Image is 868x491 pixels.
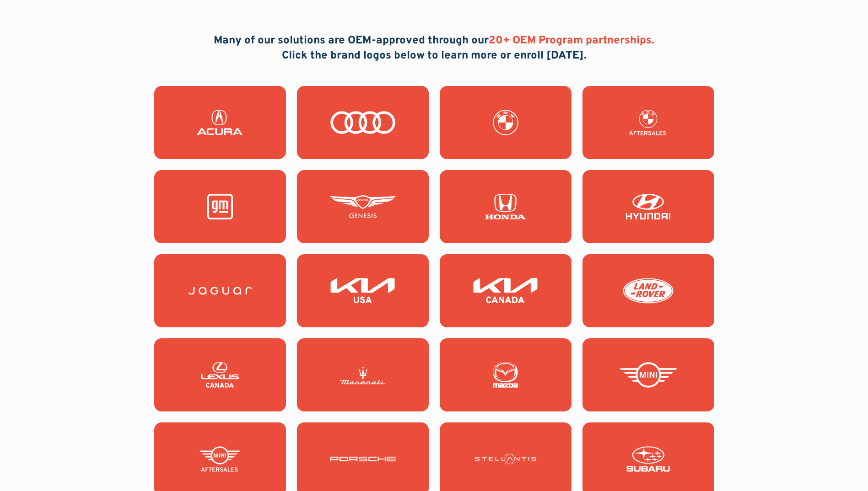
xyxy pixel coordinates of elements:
img: Mazda [473,362,539,388]
img: Hyundai [615,194,681,219]
img: KIA Canada [473,278,539,304]
img: Honda [473,194,539,219]
img: Audi [330,110,396,135]
img: Stellantis [473,446,539,472]
img: Porsche [330,446,396,472]
img: Subaru [615,446,681,472]
img: Acura [187,110,253,135]
h2: Many of our solutions are OEM-approved through our Click the brand logos below to learn more or e... [214,33,654,64]
img: Mini Fixed Ops [187,446,253,472]
img: BMW Fixed Ops [615,110,681,135]
img: Lexus Canada [187,362,253,388]
img: Mini [615,362,681,388]
img: Land Rover [615,278,681,304]
img: KIA [330,278,396,304]
span: 20+ OEM Program partnerships. [489,34,654,48]
img: BMW [473,110,539,135]
img: Jaguar [187,278,253,304]
img: General Motors [187,194,253,219]
img: Genesis [330,194,396,219]
img: Maserati [330,362,396,388]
